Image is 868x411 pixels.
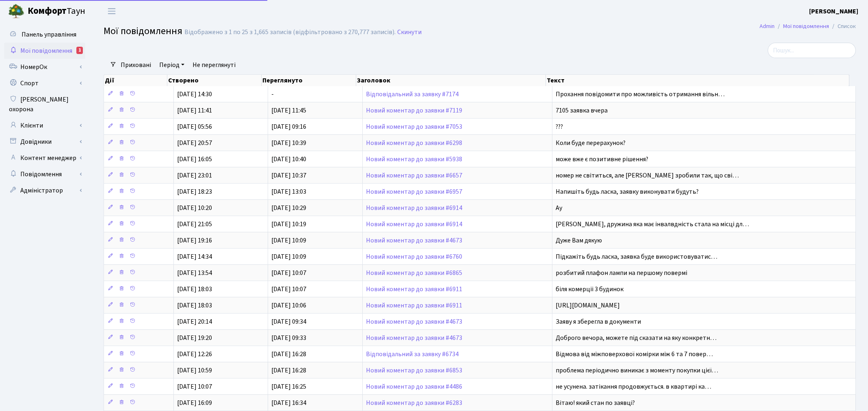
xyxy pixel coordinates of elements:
span: [DATE] 10:09 [271,236,306,245]
a: Новий коментар до заявки #6911 [366,285,462,294]
span: біля комерціі 3 будинок [556,285,623,294]
span: [DATE] 10:19 [271,220,306,229]
span: [DATE] 10:37 [271,171,306,180]
a: Відповідальний за заявку #7174 [366,90,459,99]
th: Текст [546,75,849,86]
a: Довідники [4,134,85,150]
span: [DATE] 16:34 [271,398,306,407]
span: [DATE] 05:56 [177,122,212,131]
a: Приховані [117,58,154,72]
a: Панель управління [4,26,85,43]
th: Дії [104,75,167,86]
a: Період [156,58,188,72]
a: Новий коментар до заявки #4673 [366,317,462,326]
a: Мої повідомлення1 [4,43,85,59]
span: [DATE] 20:14 [177,317,212,326]
a: Не переглянуті [189,58,239,72]
span: [DATE] 16:05 [177,155,212,164]
span: [DATE] 16:28 [271,350,306,359]
a: Клієнти [4,117,85,134]
a: Спорт [4,75,85,91]
span: [DATE] 16:09 [177,398,212,407]
a: Новий коментар до заявки #6760 [366,252,462,261]
span: [DATE] 10:40 [271,155,306,164]
span: [URL][DOMAIN_NAME] [556,301,620,310]
span: Прохання повідомити про можливість отримання вільн… [556,90,725,99]
span: [DATE] 13:03 [271,187,306,196]
li: Список [829,22,856,31]
span: [DATE] 19:16 [177,236,212,245]
a: Новий коментар до заявки #7053 [366,122,462,131]
span: Підкажіть будь ласка, заявка буде використовуватис… [556,252,717,261]
span: Вітаю! який стан по заявці? [556,398,635,407]
a: Скинути [397,28,422,36]
a: Повідомлення [4,166,85,182]
span: [PERSON_NAME], дружина яка має інвалвдність стала на місці дл… [556,220,749,229]
a: Новий коментар до заявки #6283 [366,398,462,407]
div: 1 [76,47,83,54]
th: Заголовок [356,75,546,86]
a: Новий коментар до заявки #6911 [366,301,462,310]
span: [DATE] 09:16 [271,122,306,131]
span: може вже є позитивне рішення? [556,155,648,164]
span: Дуже Вам дякую [556,236,602,245]
a: Новий коментар до заявки #4673 [366,236,462,245]
a: Admin [760,22,775,30]
a: Адміністратор [4,182,85,199]
th: Створено [167,75,262,86]
span: Заяву я зберегла в документи [556,317,641,326]
a: Новий коментар до заявки #5938 [366,155,462,164]
a: [PERSON_NAME] [809,6,858,16]
span: [DATE] 12:26 [177,350,212,359]
a: Новий коментар до заявки #6657 [366,171,462,180]
span: [DATE] 11:45 [271,106,306,115]
div: Відображено з 1 по 25 з 1,665 записів (відфільтровано з 270,777 записів). [184,28,396,36]
span: Ау [556,203,562,212]
th: Переглянуто [262,75,356,86]
a: НомерОк [4,59,85,75]
a: Новий коментар до заявки #4486 [366,382,462,391]
span: - [271,90,274,99]
span: [DATE] 16:25 [271,382,306,391]
span: [DATE] 18:03 [177,285,212,294]
span: номер не світиться, але [PERSON_NAME] зробили так, що сві… [556,171,739,180]
nav: breadcrumb [747,18,868,35]
span: ??? [556,122,563,131]
a: Новий коментар до заявки #7119 [366,106,462,115]
span: Напишіть будь ласка, заявку виконувати будуть? [556,187,699,196]
span: [DATE] 16:28 [271,366,306,375]
span: [DATE] 20:57 [177,138,212,147]
span: Доброго вечора, можете під сказати на яку конкретн… [556,333,716,342]
b: Комфорт [28,4,67,17]
a: Новий коментар до заявки #6853 [366,366,462,375]
span: Коли буде перерахунок? [556,138,626,147]
a: Новий коментар до заявки #6914 [366,220,462,229]
span: [DATE] 21:05 [177,220,212,229]
span: [DATE] 10:07 [271,268,306,277]
a: Новий коментар до заявки #6957 [366,187,462,196]
span: [DATE] 10:07 [271,285,306,294]
input: Пошук... [768,43,856,58]
a: Новий коментар до заявки #4673 [366,333,462,342]
span: [DATE] 14:30 [177,90,212,99]
span: Таун [28,4,85,18]
a: Новий коментар до заявки #6865 [366,268,462,277]
span: [DATE] 11:41 [177,106,212,115]
a: Контент менеджер [4,150,85,166]
img: logo.png [8,3,24,19]
span: 7105 заявка вчера [556,106,608,115]
span: [DATE] 10:39 [271,138,306,147]
span: [DATE] 10:07 [177,382,212,391]
span: [DATE] 09:34 [271,317,306,326]
span: [DATE] 19:20 [177,333,212,342]
span: [DATE] 10:29 [271,203,306,212]
span: Панель управління [22,30,76,39]
span: [DATE] 09:33 [271,333,306,342]
span: [DATE] 14:34 [177,252,212,261]
span: [DATE] 10:06 [271,301,306,310]
button: Переключити навігацію [102,4,122,18]
a: Новий коментар до заявки #6298 [366,138,462,147]
span: Мої повідомлення [104,24,182,38]
a: Мої повідомлення [783,22,829,30]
